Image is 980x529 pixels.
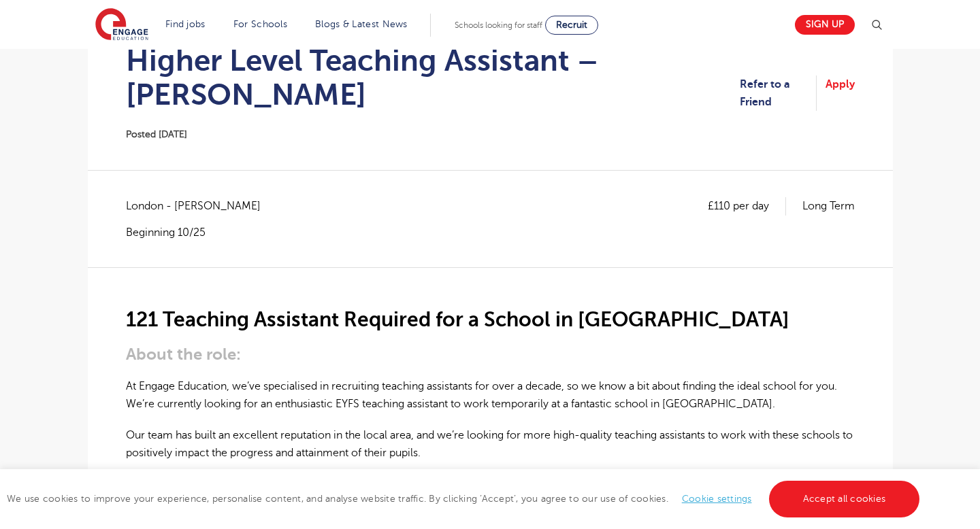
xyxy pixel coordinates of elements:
a: Cookie settings [682,494,752,504]
span: London - [PERSON_NAME] [126,197,274,215]
p: Beginning 10/25 [126,225,274,240]
h2: 121 Teaching Assistant Required for a School in [GEOGRAPHIC_DATA] [126,308,855,331]
p: £110 per day [708,197,786,215]
a: Refer to a Friend [740,75,817,112]
a: Blogs & Latest News [315,19,408,29]
strong: About the role: [126,345,241,364]
p: At Engage Education, we’ve specialised in recruiting teaching assistants for over a decade, so we... [126,377,855,413]
a: Find jobs [165,19,206,29]
span: We use cookies to improve your experience, personalise content, and analyse website traffic. By c... [7,494,923,504]
a: Accept all cookies [769,481,920,517]
p: Long Term [802,197,855,215]
span: Schools looking for staff [455,20,542,30]
span: Posted [DATE] [126,129,187,139]
p: Our team has built an excellent reputation in the local area, and we’re looking for more high-qua... [126,426,855,462]
a: Recruit [545,16,598,35]
a: Apply [826,75,855,112]
a: Sign up [795,15,855,35]
img: Engage Education [95,8,148,42]
h1: Higher Level Teaching Assistant – [PERSON_NAME] [126,44,740,112]
span: Recruit [556,20,587,30]
a: For Schools [233,19,287,29]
